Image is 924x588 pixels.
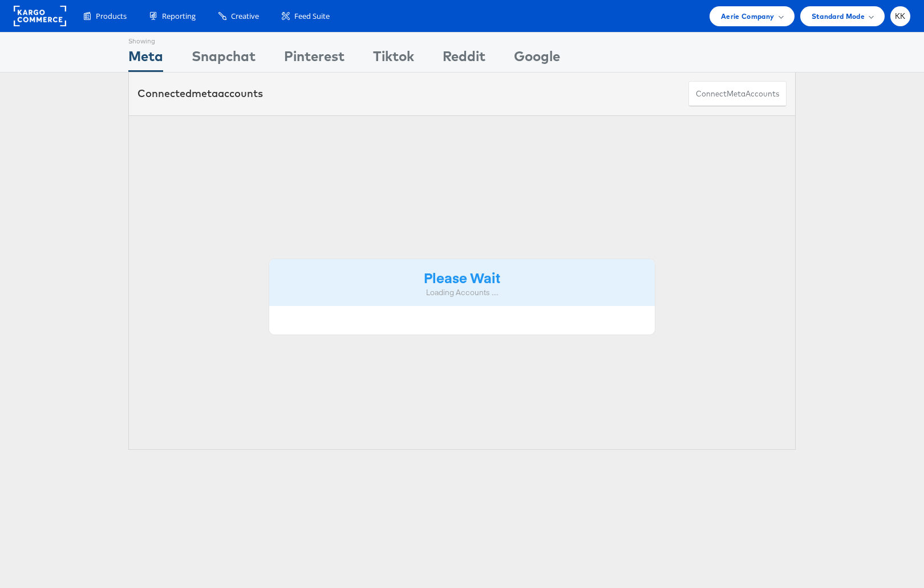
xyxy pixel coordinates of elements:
[424,268,500,287] strong: Please Wait
[895,13,906,20] span: KK
[688,81,787,107] button: ConnectmetaAccounts
[128,46,163,72] div: Meta
[192,87,218,100] span: meta
[514,46,560,72] div: Google
[443,46,485,72] div: Reddit
[373,46,414,72] div: Tiktok
[96,11,127,22] span: Products
[727,88,745,99] span: meta
[137,86,263,101] div: Connected accounts
[192,46,256,72] div: Snapchat
[294,11,330,22] span: Feed Suite
[128,33,163,46] div: Showing
[162,11,196,22] span: Reporting
[812,10,865,22] span: Standard Mode
[231,11,259,22] span: Creative
[721,10,774,22] span: Aerie Company
[278,287,646,298] div: Loading Accounts ....
[284,46,345,72] div: Pinterest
